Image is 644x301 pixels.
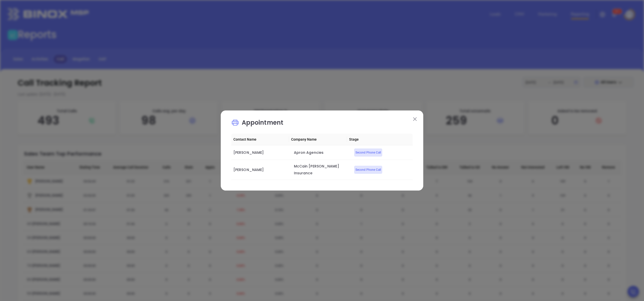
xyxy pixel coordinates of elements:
[355,167,381,173] span: Second Phone Call
[347,134,405,145] th: Stage
[289,134,347,145] th: Company Name
[233,150,264,155] span: [PERSON_NAME]
[231,118,413,130] p: Appointment
[231,134,289,145] th: Contact Name
[413,117,417,121] img: close modal
[355,150,381,155] span: Second Phone Call
[233,167,264,172] span: [PERSON_NAME]
[294,150,324,155] span: Apron Agencies
[294,164,340,176] span: McCain [PERSON_NAME] Insurance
